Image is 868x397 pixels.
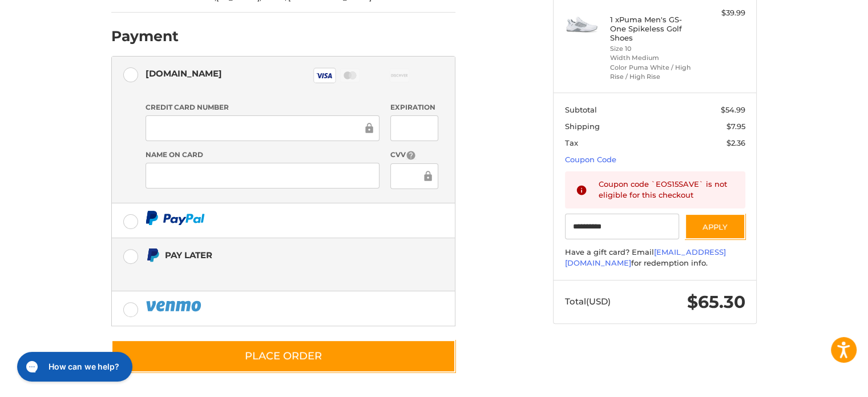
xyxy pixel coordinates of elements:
img: Pay Later icon [146,248,160,262]
label: Expiration [390,102,438,113]
img: PayPal icon [146,299,204,313]
h2: Payment [111,27,179,45]
button: Place Order [111,340,455,372]
label: CVV [390,150,438,161]
button: Apply [685,214,745,239]
div: Coupon code `EOS15SAVE` is not eligible for this checkout [599,179,734,201]
iframe: PayPal Message 1 [146,267,384,277]
iframe: Gorgias live chat messenger [11,348,135,386]
a: Coupon Code [565,155,616,164]
div: Pay Later [165,246,383,264]
span: $54.99 [721,105,745,114]
h4: 1 x Puma Men's GS-One Spikeless Golf Shoes [610,15,697,43]
div: Have a gift card? Email for redemption info. [565,247,745,269]
span: Subtotal [565,105,597,114]
label: Name on Card [146,150,380,160]
label: Credit Card Number [146,102,380,113]
span: $7.95 [726,122,745,131]
div: [DOMAIN_NAME] [146,64,222,83]
li: Size 10 [610,44,697,54]
span: Total (USD) [565,296,611,307]
div: $39.99 [700,7,745,19]
img: PayPal icon [146,211,205,225]
span: $65.30 [687,291,745,312]
input: Gift Certificate or Coupon Code [565,214,680,239]
span: Tax [565,138,578,147]
li: Color Puma White / High Rise / High Rise [610,63,697,82]
span: $2.36 [726,138,745,147]
li: Width Medium [610,53,697,63]
span: Shipping [565,122,600,131]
